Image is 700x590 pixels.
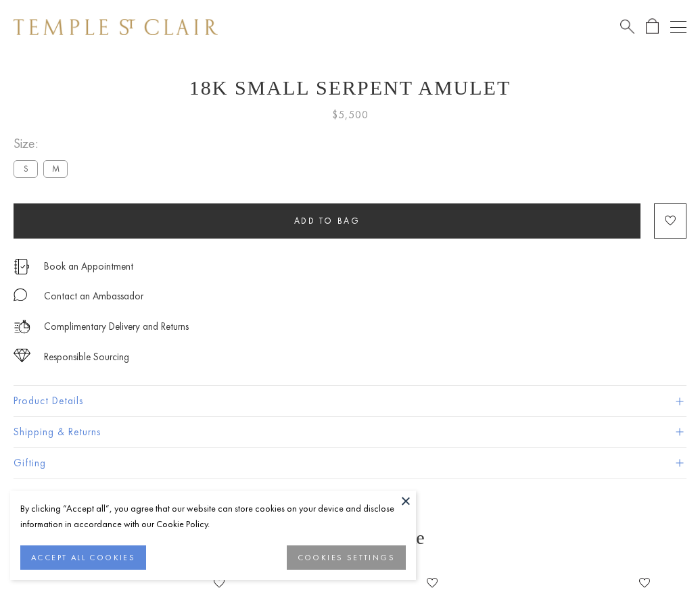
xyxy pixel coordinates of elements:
[20,545,146,570] button: ACCEPT ALL COOKIES
[14,76,686,99] h1: 18K Small Serpent Amulet
[43,160,68,177] label: M
[44,349,129,366] div: Responsible Sourcing
[14,19,218,35] img: Temple St. Clair
[14,386,686,416] button: Product Details
[14,417,686,447] button: Shipping & Returns
[14,203,640,239] button: Add to bag
[14,259,30,274] img: icon_appointment.svg
[646,18,659,35] a: Open Shopping Bag
[20,501,406,532] div: By clicking “Accept all”, you agree that our website can store cookies on your device and disclos...
[14,160,38,177] label: S
[287,545,406,570] button: COOKIES SETTINGS
[670,19,686,35] button: Open navigation
[294,215,360,226] span: Add to bag
[44,288,143,305] div: Contact an Ambassador
[14,448,686,478] button: Gifting
[14,318,30,335] img: icon_delivery.svg
[44,259,133,274] a: Book an Appointment
[620,18,634,35] a: Search
[14,349,30,362] img: icon_sourcing.svg
[14,288,27,301] img: MessageIcon-01_2.svg
[332,106,369,124] span: $5,500
[14,132,73,155] span: Size:
[44,318,189,335] p: Complimentary Delivery and Returns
